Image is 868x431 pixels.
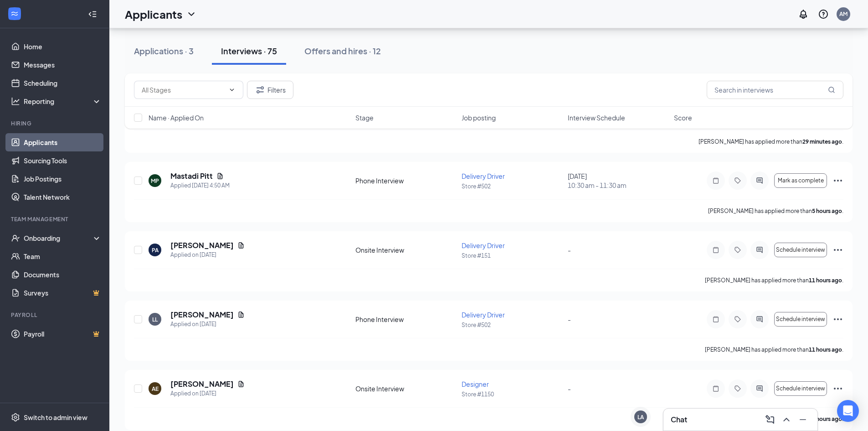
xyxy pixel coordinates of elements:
[24,188,102,206] a: Talent Network
[774,381,827,396] button: Schedule interview
[355,245,456,254] div: Onsite Interview
[778,177,824,184] span: Mark as complete
[134,45,194,57] div: Applications · 3
[142,85,225,95] input: All Stages
[11,311,100,319] div: Payroll
[812,208,842,214] b: 5 hours ago
[779,412,794,427] button: ChevronUp
[462,113,496,122] span: Job posting
[462,172,505,180] span: Delivery Driver
[839,10,847,18] div: AM
[797,414,808,425] svg: Minimize
[568,246,571,254] span: -
[221,45,277,57] div: Interviews · 75
[568,181,668,190] span: 10:30 am - 11:30 am
[255,84,266,95] svg: Filter
[24,247,102,265] a: Team
[170,389,245,398] div: Applied on [DATE]
[186,9,197,20] svg: ChevronDown
[832,314,843,325] svg: Ellipses
[170,320,245,329] div: Applied on [DATE]
[754,385,765,392] svg: ActiveChat
[705,346,843,353] p: [PERSON_NAME] has applied more than .
[637,413,644,421] div: LA
[671,415,687,425] h3: Chat
[568,315,571,323] span: -
[763,412,777,427] button: ComposeMessage
[818,9,829,20] svg: QuestionInfo
[462,241,505,249] span: Delivery Driver
[732,385,743,392] svg: Tag
[170,171,213,181] h5: Mastadi Pitt
[462,390,562,398] p: Store #1150
[462,252,562,260] p: Store #151
[228,86,236,93] svg: ChevronDown
[568,113,625,122] span: Interview Schedule
[776,316,825,322] span: Schedule interview
[24,234,94,243] div: Onboarding
[832,383,843,394] svg: Ellipses
[754,316,765,323] svg: ActiveChat
[781,414,792,425] svg: ChevronUp
[170,310,234,320] h5: [PERSON_NAME]
[828,86,835,93] svg: MagnifyingGlass
[802,138,842,145] b: 29 minutes ago
[710,316,721,323] svg: Note
[707,81,843,99] input: Search in interviews
[11,234,20,243] svg: UserCheck
[355,176,456,185] div: Phone Interview
[754,177,765,184] svg: ActiveChat
[24,413,87,422] div: Switch to admin view
[304,45,381,57] div: Offers and hires · 12
[11,97,20,106] svg: Analysis
[774,312,827,327] button: Schedule interview
[809,277,842,284] b: 11 hours ago
[24,133,102,151] a: Applicants
[765,414,776,425] svg: ComposeMessage
[170,240,234,250] h5: [PERSON_NAME]
[152,385,159,393] div: AE
[237,380,245,388] svg: Document
[732,177,743,184] svg: Tag
[152,316,158,323] div: LL
[355,315,456,324] div: Phone Interview
[149,113,204,122] span: Name · Applied On
[237,311,245,318] svg: Document
[247,81,293,99] button: Filter Filters
[710,177,721,184] svg: Note
[732,246,743,254] svg: Tag
[809,415,842,422] b: 12 hours ago
[237,242,245,249] svg: Document
[710,385,721,392] svg: Note
[152,246,159,254] div: PA
[151,177,159,185] div: MP
[24,74,102,92] a: Scheduling
[24,170,102,188] a: Job Postings
[24,97,102,106] div: Reporting
[10,9,19,18] svg: WorkstreamLogo
[24,56,102,74] a: Messages
[710,246,721,254] svg: Note
[462,321,562,329] p: Store #502
[11,215,100,223] div: Team Management
[809,346,842,353] b: 11 hours ago
[24,284,102,302] a: SurveysCrown
[355,384,456,393] div: Onsite Interview
[24,325,102,343] a: PayrollCrown
[774,173,827,188] button: Mark as complete
[732,316,743,323] svg: Tag
[11,413,20,422] svg: Settings
[170,181,230,190] div: Applied [DATE] 4:50 AM
[832,175,843,186] svg: Ellipses
[216,172,224,180] svg: Document
[837,400,859,422] div: Open Intercom Messenger
[776,385,825,392] span: Schedule interview
[832,244,843,255] svg: Ellipses
[355,113,374,122] span: Stage
[462,380,489,388] span: Designer
[24,265,102,284] a: Documents
[796,412,810,427] button: Minimize
[705,276,843,284] p: [PERSON_NAME] has applied more than .
[462,182,562,190] p: Store #502
[24,151,102,170] a: Sourcing Tools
